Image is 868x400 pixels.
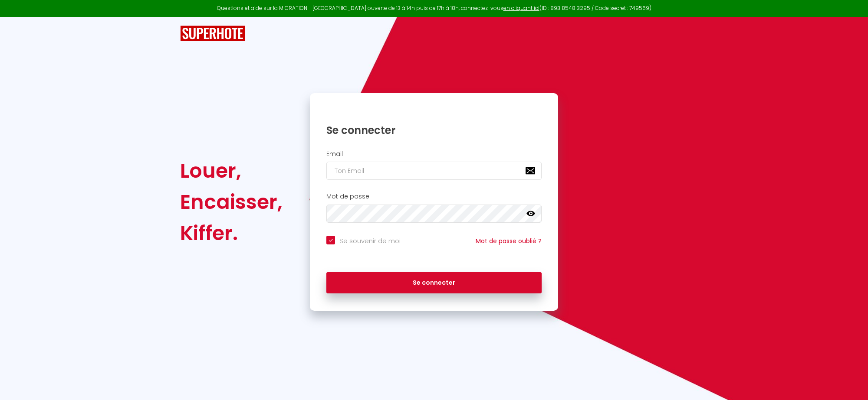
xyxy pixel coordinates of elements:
div: Encaisser, [180,186,283,218]
a: en cliquant ici [503,4,539,12]
a: Mot de passe oublié ? [476,237,542,245]
h2: Mot de passe [326,193,542,200]
h1: Se connecter [326,124,542,137]
h2: Email [326,150,542,158]
img: SuperHote logo [180,26,245,42]
div: Kiffer. [180,218,283,249]
input: Ton Email [326,162,542,180]
button: Se connecter [326,272,542,294]
div: Louer, [180,155,283,186]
